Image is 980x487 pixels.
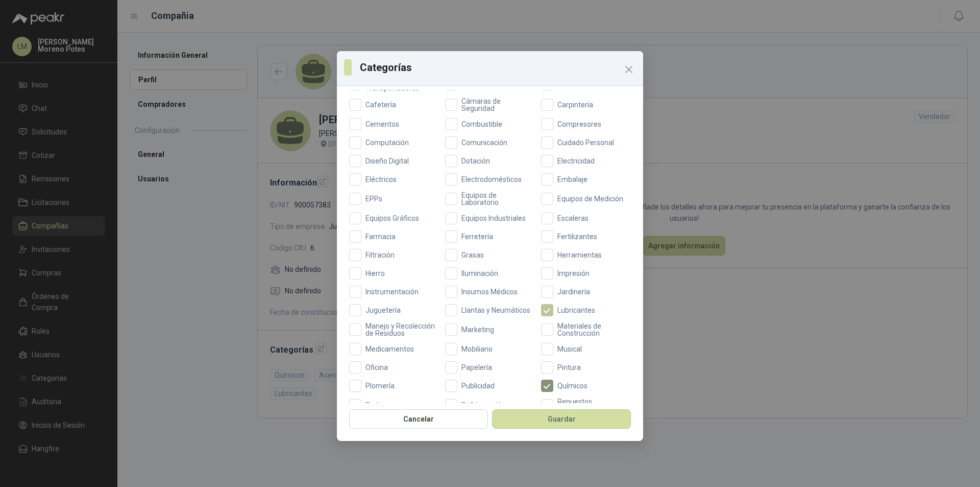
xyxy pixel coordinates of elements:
span: Jardinería [553,288,594,295]
span: Lubricantes [553,307,599,314]
span: Fertilizantes [553,233,601,240]
span: Embalaje [553,176,592,183]
button: Guardar [492,409,631,429]
span: Escaleras [553,215,593,222]
span: Plomería [361,382,399,389]
span: Publicidad [457,382,499,389]
span: Medicamentos [361,345,418,353]
span: Insumos Médicos [457,288,522,295]
span: Comunicación [457,139,511,146]
span: Cuidado Personal [553,139,618,146]
span: Compresores [553,121,605,128]
span: Mobiliario [457,345,497,353]
span: Dotación [457,157,494,165]
span: Cámaras de Seguridad [457,98,535,112]
span: Farmacia [361,233,400,240]
span: Iluminación [457,270,502,277]
span: Instrumentación [361,288,423,295]
span: Bandas Transportadoras [361,77,439,91]
span: Eléctricos [361,176,401,183]
span: Juguetería [361,307,405,314]
button: Cancelar [349,409,488,429]
span: Ferretería [457,233,497,240]
span: Grasas [457,251,488,259]
span: Redes [361,402,390,409]
span: Impresión [553,270,594,277]
span: Computación [361,139,413,146]
span: Equipos de Medición [553,195,627,202]
span: Cementos [361,121,403,128]
span: Combustible [457,121,506,128]
span: Materiales de Construcción [553,322,631,337]
span: Marketing [457,326,498,333]
span: Químicos [553,382,592,389]
span: Pintura [553,364,585,371]
span: Equipos Gráficos [361,215,423,222]
span: Llantas y Neumáticos [457,307,534,314]
span: Musical [553,345,586,353]
span: Diseño Digital [361,157,413,165]
span: Herramientas [553,251,606,259]
span: EPPs [361,195,386,202]
span: Hierro [361,270,389,277]
h3: Categorías [360,60,636,75]
span: Papelería [457,364,496,371]
span: Manejo y Recolección de Residuos [361,322,439,337]
span: Oficina [361,364,392,371]
span: Filtración [361,251,399,259]
span: Refrigeración [457,402,509,409]
span: Equipos de Laboratorio [457,192,535,206]
span: Equipos Industriales [457,215,530,222]
span: Electrodomésticos [457,176,526,183]
span: Cafetería [361,101,400,108]
button: Close [621,61,637,78]
span: Repuestos Industriales [553,398,631,412]
span: Electricidad [553,157,599,165]
span: Carpintería [553,101,597,108]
